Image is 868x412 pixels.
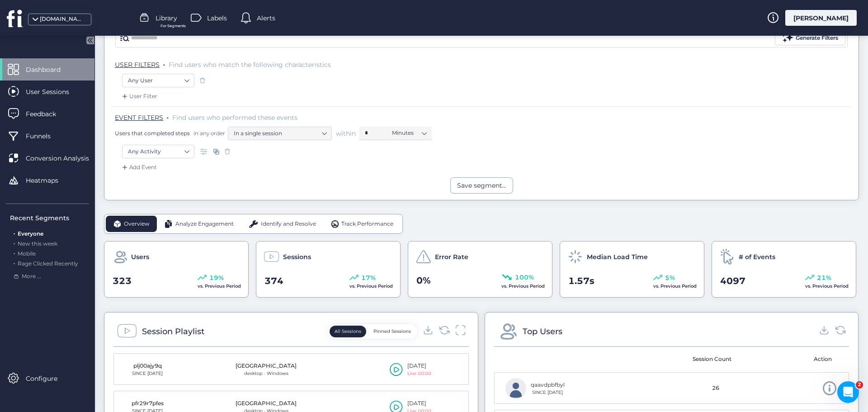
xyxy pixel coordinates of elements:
span: within [336,129,356,138]
span: 19% [209,273,224,283]
div: SINCE [DATE] [125,370,170,377]
div: Recent Segments [10,213,89,223]
nz-select-item: Minutes [392,126,426,140]
span: Heatmaps [26,175,72,185]
span: Error Rate [435,252,468,262]
span: 26 [712,384,719,393]
span: Sessions [283,252,311,262]
span: New this week [18,240,57,247]
span: Funnels [26,131,64,141]
span: 374 [264,274,283,288]
span: 5% [665,273,675,283]
div: qaavdpbfbyl [531,381,565,389]
div: Add Event [120,163,157,172]
button: All Sessions [330,326,366,337]
div: Save segment... [457,180,506,190]
div: pfr29r7pfes [125,399,170,408]
span: Labels [207,13,227,23]
span: User Sessions [26,87,83,97]
span: in any order [192,129,225,137]
nz-select-item: In a single session [234,127,326,140]
span: Analyze Engagement [175,220,234,228]
span: 4097 [720,274,745,288]
span: EVENT FILTERS [115,114,163,122]
span: 1.57s [568,274,594,288]
span: Mobile [18,250,36,257]
span: Track Performance [341,220,393,228]
div: plj00ajy9q [125,362,170,370]
div: User Filter [120,92,157,101]
span: Conversion Analysis [26,153,103,163]
span: . [14,258,15,267]
span: USER FILTERS [115,61,160,69]
mat-header-cell: Action [755,347,843,372]
span: vs. Previous Period [653,283,697,289]
span: Feedback [26,109,70,119]
span: Identify and Resolve [261,220,316,228]
div: Top Users [523,325,562,338]
div: [DOMAIN_NAME] [40,15,85,24]
span: Dashboard [26,65,74,75]
span: 2 [856,381,863,388]
span: Rage Clicked Recently [18,260,78,267]
div: desktop · Windows [236,370,297,377]
div: SINCE [DATE] [531,389,565,396]
span: 0% [416,274,431,288]
span: Median Load Time [587,252,648,262]
span: 100% [515,272,534,282]
span: Everyone [18,230,43,237]
span: Find users who performed these events [172,114,297,122]
span: . [167,112,169,121]
span: Library [156,13,177,23]
iframe: Intercom live chat [837,381,859,403]
span: . [14,238,15,247]
span: vs. Previous Period [805,283,849,289]
span: 323 [113,274,132,288]
button: Generate Filters [775,32,845,45]
span: vs. Previous Period [501,283,545,289]
div: [PERSON_NAME] [785,10,857,26]
span: Find users who match the following characteristics [169,61,331,69]
nz-select-item: Any Activity [128,145,189,158]
span: . [14,248,15,257]
span: 17% [361,273,376,283]
span: Configure [26,374,71,384]
span: Users [131,252,149,262]
span: 21% [817,273,831,283]
span: Overview [124,220,150,228]
span: vs. Previous Period [349,283,393,289]
span: More ... [22,272,41,281]
div: [DATE] [407,399,431,408]
div: Generate Filters [796,34,838,43]
div: [GEOGRAPHIC_DATA] [236,399,297,408]
span: Users that completed steps [115,129,190,137]
span: . [163,59,165,68]
span: vs. Previous Period [198,283,241,289]
span: # of Events [739,252,775,262]
span: Alerts [257,13,275,23]
div: [DATE] [407,362,431,370]
span: For Segments [160,23,186,29]
nz-select-item: Any User [128,74,189,87]
button: Pinned Sessions [368,326,416,337]
div: Live 00:00 [407,370,431,377]
div: [GEOGRAPHIC_DATA] [236,362,297,370]
mat-header-cell: Session Count [668,347,755,372]
div: Session Playlist [142,325,204,338]
span: . [14,228,15,237]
